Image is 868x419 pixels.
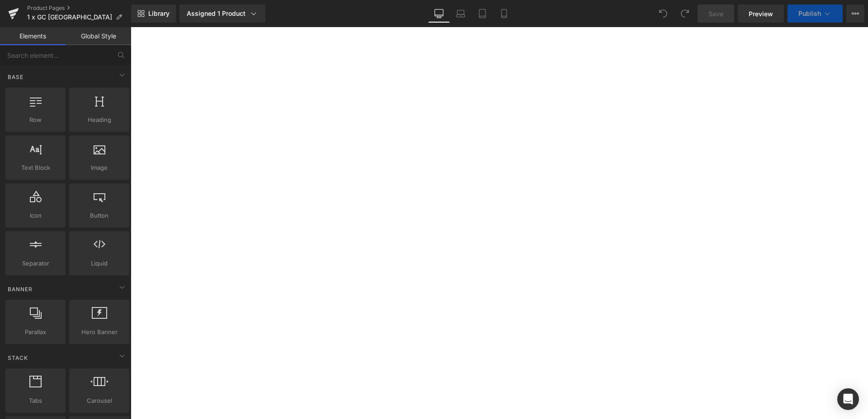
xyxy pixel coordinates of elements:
div: Open Intercom Messenger [837,388,859,410]
span: Hero Banner [72,327,127,337]
span: Banner [7,285,33,293]
a: Product Pages [27,5,131,12]
a: Tablet [472,5,493,23]
span: Publish [798,10,821,17]
span: Preview [749,9,773,19]
a: Global Style [66,27,131,45]
span: 1 x GC [GEOGRAPHIC_DATA] [27,14,112,21]
a: New Library [131,5,176,23]
span: Tabs [8,396,63,405]
span: Heading [72,115,127,125]
span: Liquid [72,259,127,268]
span: Row [8,115,63,125]
span: Button [72,211,127,220]
span: Image [72,163,127,172]
a: Laptop [450,5,472,23]
a: Preview [738,5,784,23]
button: Undo [654,5,672,23]
span: Save [708,9,723,19]
span: Carousel [72,396,127,405]
a: Desktop [428,5,450,23]
span: Parallax [8,327,63,337]
button: Publish [788,5,843,23]
span: Library [148,9,170,18]
button: More [846,5,864,23]
span: Icon [8,211,63,220]
div: Assigned 1 Product [187,9,258,18]
button: Redo [676,5,694,23]
span: Base [7,73,24,81]
a: Mobile [493,5,515,23]
span: Separator [8,259,63,268]
span: Stack [7,354,29,362]
span: Text Block [8,163,63,172]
